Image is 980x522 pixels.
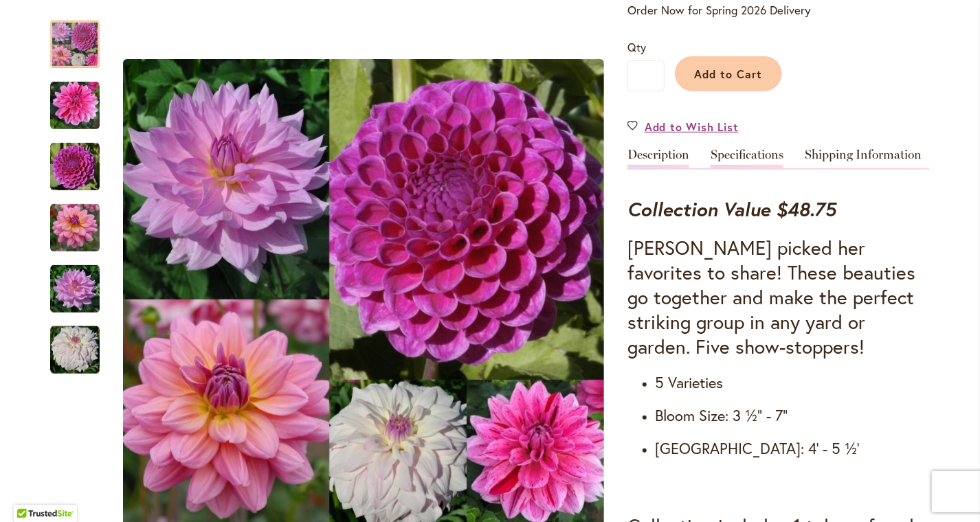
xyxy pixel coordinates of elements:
[50,129,113,190] div: NIJINSKI
[50,7,113,68] div: Heather's Must Haves Collection
[655,373,930,392] h4: 5 Varieties
[627,236,930,359] h3: [PERSON_NAME] picked her favorites to share! These beauties go together and make the perfect stri...
[627,40,646,54] span: Qty
[627,196,836,222] strong: Collection Value $48.75
[50,203,100,253] img: SOUTERHN BELLE
[655,439,930,458] h4: [GEOGRAPHIC_DATA]: 4' - 5 ½'
[50,142,100,192] img: NIJINSKI
[50,313,100,374] div: WHO ME?
[627,2,930,19] p: Order Now for Spring 2026 Delivery
[50,81,100,130] img: CHA CHING
[50,68,113,129] div: CHA CHING
[50,251,113,313] div: UNICORN DREAMS
[627,148,689,168] a: Description
[805,148,922,168] a: Shipping Information
[10,473,49,512] iframe: Launch Accessibility Center
[50,326,100,375] img: WHO ME?
[695,67,763,81] span: Add to Cart
[675,56,782,91] button: Add to Cart
[50,190,113,251] div: SOUTERHN BELLE
[655,406,930,425] h4: Bloom Size: 3 ½" - 7"
[50,264,100,314] img: UNICORN DREAMS
[645,119,739,135] span: Add to Wish List
[711,148,783,168] a: Specifications
[627,119,739,135] a: Add to Wish List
